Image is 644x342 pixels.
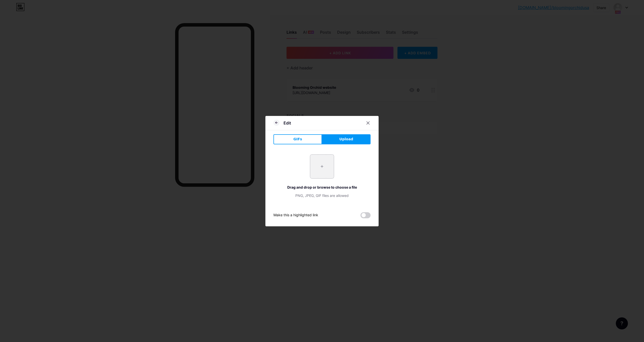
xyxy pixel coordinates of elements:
button: Upload [322,134,371,144]
span: GIFs [293,137,302,142]
div: PNG, JPEG, GIF files are allowed [273,193,371,198]
div: Drag and drop or browse to choose a file [273,185,371,190]
span: Upload [339,137,353,142]
button: GIFs [273,134,322,144]
div: Make this a highlighted link [273,212,318,218]
div: Edit [284,120,291,126]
